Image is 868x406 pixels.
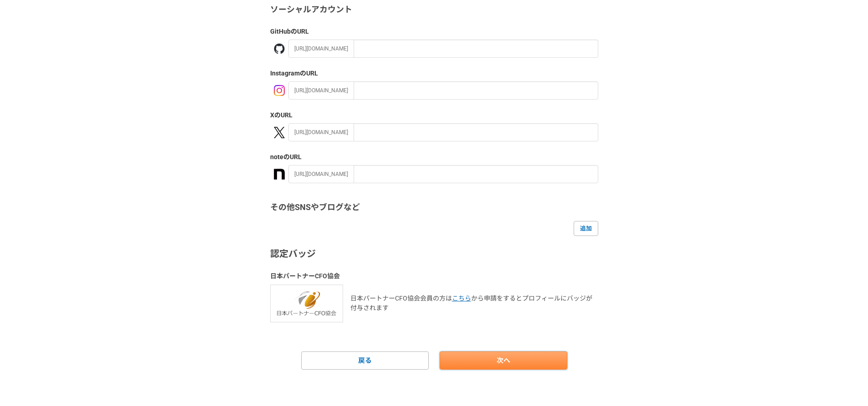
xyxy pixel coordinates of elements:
h3: 認定バッジ [270,247,598,261]
h3: 日本パートナーCFO協会 [270,271,598,281]
a: 追加 [574,221,598,236]
a: こちら [452,295,471,302]
img: github-367d5cb2.png [274,43,285,54]
h3: その他SNSやブログなど [270,201,598,214]
a: 次へ [440,351,567,370]
label: GitHub のURL [270,27,598,36]
p: 日本パートナーCFO協会会員の方は から申請をするとプロフィールにバッジが付与されます [350,294,598,313]
h3: ソーシャルアカウント [270,4,598,16]
img: instagram-21f86b55.png [274,85,285,96]
label: Instagram のURL [270,69,598,78]
img: cfo_association_with_name.png-a2ca6198.png [270,285,343,322]
label: X のURL [270,110,598,120]
img: a3U9rW3u3Lr2az699ms0nsgwjY3a+92wMGRIAAAQIE9hX4PzgNzWcoiwVVAAAAAElFTkSuQmCC [274,169,285,180]
label: note のURL [270,152,598,162]
a: 戻る [301,351,429,370]
img: x-391a3a86.png [274,127,285,138]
